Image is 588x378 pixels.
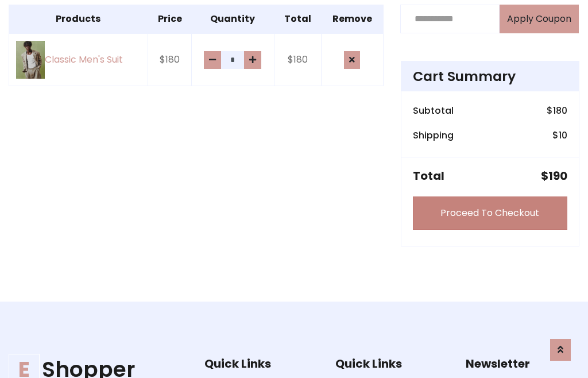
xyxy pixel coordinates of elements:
h5: $ [541,169,567,183]
th: Quantity [192,5,274,33]
td: $180 [274,33,321,86]
h6: Shipping [413,130,454,141]
th: Price [148,5,192,33]
th: Products [9,5,148,33]
a: Proceed To Checkout [413,196,567,230]
a: Classic Men's Suit [16,41,141,79]
h6: $ [547,105,567,116]
h5: Total [413,169,444,183]
h5: Newsletter [466,357,579,371]
th: Remove [321,5,383,33]
span: 190 [548,168,567,184]
span: 10 [559,129,567,142]
th: Total [274,5,321,33]
td: $180 [148,33,192,86]
button: Apply Coupon [500,5,579,33]
h4: Cart Summary [413,68,567,84]
h5: Quick Links [204,357,318,371]
span: 180 [553,104,567,117]
h6: $ [552,130,567,141]
h5: Quick Links [335,357,449,371]
h6: Subtotal [413,105,454,116]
